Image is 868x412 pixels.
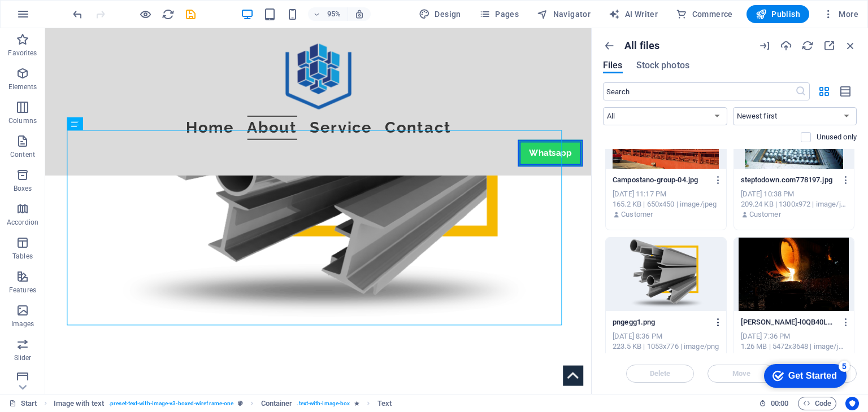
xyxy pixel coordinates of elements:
[475,5,523,23] button: Pages
[9,6,92,29] div: Get Started 5 items remaining, 0% complete
[671,5,737,23] button: Commerce
[613,175,709,185] p: Campostano-group-04.jpg
[11,319,34,328] p: Images
[603,82,795,100] input: Search
[84,2,95,14] div: 5
[71,7,84,21] button: undo
[238,400,243,406] i: This element is a customizable preset
[297,397,350,410] span: . text-with-image-box
[818,5,863,23] button: More
[14,184,32,193] p: Boxes
[14,353,32,362] p: Slider
[823,40,835,52] i: Maximize
[8,116,37,125] p: Columns
[741,341,848,352] div: 1.26 MB | 5472x3648 | image/jpeg
[54,397,104,410] span: Click to select. Double-click to edit
[71,8,84,21] i: Undo: Change text (Ctrl+Z)
[741,199,848,209] div: 209.24 KB | 1300x972 | image/jpeg
[9,286,36,295] p: Features
[741,317,837,327] p: [PERSON_NAME]-l0QB40LUoXA-unsplash.jpg
[759,397,789,410] h6: Session time
[8,49,37,58] p: Favorites
[844,40,857,52] i: Close
[749,209,781,220] p: Customer
[377,397,392,410] span: Click to select. Double-click to edit
[823,8,858,20] span: More
[741,331,848,341] div: [DATE] 7:36 PM
[419,8,461,20] span: Design
[741,189,848,199] div: [DATE] 10:38 PM
[7,218,38,227] p: Accordion
[779,399,780,407] span: :
[138,7,152,21] button: Click here to leave preview mode and continue editing
[749,352,781,362] p: Customer
[636,59,689,72] span: Stock photos
[780,40,792,52] i: Upload
[613,199,719,209] div: 165.2 KB | 650x450 | image/jpeg
[414,5,466,23] button: Design
[801,40,814,52] i: Reload
[741,175,837,185] p: steptodown.com778197.jpg
[613,331,719,341] div: [DATE] 8:36 PM
[803,397,831,410] span: Code
[747,5,809,23] button: Publish
[414,5,466,23] div: Design (Ctrl+Alt+Y)
[603,59,623,72] span: Files
[609,8,658,20] span: AI Writer
[845,397,859,410] button: Usercentrics
[676,8,733,20] span: Commerce
[354,400,359,406] i: Element contains an animation
[817,132,857,142] p: Displays only files that are not in use on the website. Files added during this session can still...
[479,8,519,20] span: Pages
[621,352,653,362] p: Customer
[624,40,659,52] p: All files
[756,8,800,20] span: Publish
[613,317,709,327] p: pngegg1.png
[532,5,595,23] button: Navigator
[162,8,175,21] i: Reload page
[771,397,788,410] span: 00 00
[613,341,719,352] div: 223.5 KB | 1053x776 | image/png
[8,82,37,91] p: Elements
[54,397,392,410] nav: breadcrumb
[354,9,364,19] i: On resize automatically adjust zoom level to fit chosen device.
[537,8,591,20] span: Navigator
[603,40,615,52] i: Show all folders
[325,7,343,21] h6: 95%
[613,189,719,199] div: [DATE] 11:17 PM
[10,150,35,159] p: Content
[33,12,82,23] div: Get Started
[12,252,33,261] p: Tables
[9,397,37,410] a: Click to cancel selection. Double-click to open Pages
[161,7,175,21] button: reload
[184,8,197,21] i: Save (Ctrl+S)
[184,7,197,21] button: save
[308,7,348,21] button: 95%
[604,5,662,23] button: AI Writer
[798,397,836,410] button: Code
[108,397,233,410] span: . preset-text-with-image-v3-boxed-wireframe-one
[261,397,293,410] span: Click to select. Double-click to edit
[621,209,653,220] p: Customer
[758,40,771,52] i: URL import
